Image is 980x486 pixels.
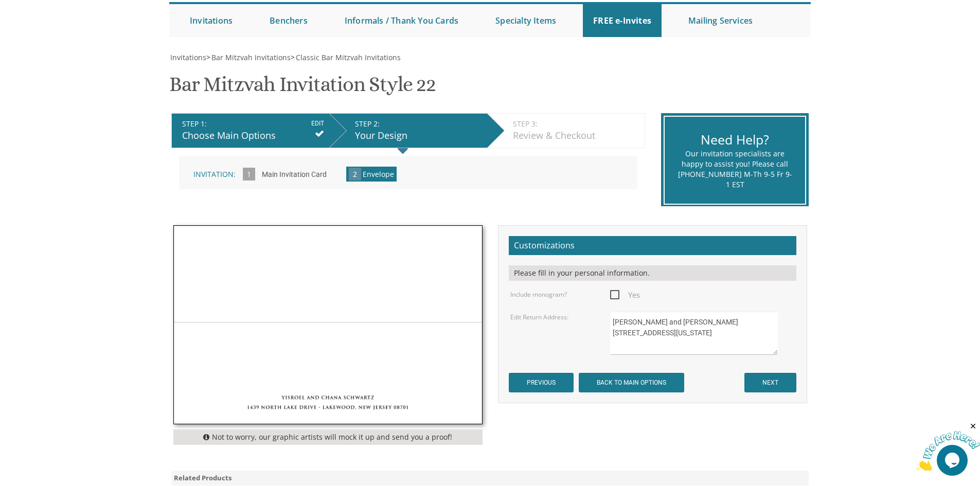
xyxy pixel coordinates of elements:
[355,119,482,129] div: STEP 2:
[363,169,394,179] span: Envelope
[510,313,568,321] label: Edit Return Address:
[170,52,206,62] span: Invitations
[211,52,291,62] span: Bar Mitzvah Invitations
[513,119,639,129] div: STEP 3:
[182,129,324,142] div: Choose Main Options
[678,131,792,149] div: Need Help?
[182,119,324,129] div: STEP 1:
[610,289,640,301] span: Yes
[171,471,809,485] div: Related Products
[744,373,796,392] input: NEXT
[485,4,566,37] a: Specialty Items
[334,4,469,37] a: Informals / Thank You Cards
[678,149,792,190] div: Our invitation specialists are happy to assist you! Please call [PHONE_NUMBER] M-Th 9-5 Fr 9-1 EST
[174,226,482,424] img: bminv-env-22.jpg
[583,4,662,37] a: FREE e-Invites
[509,373,574,392] input: PREVIOUS
[610,312,777,355] textarea: [PERSON_NAME] and [PERSON_NAME] [STREET_ADDRESS][US_STATE]
[206,52,291,62] span: >
[510,290,567,299] label: Include monogram?
[295,52,401,62] a: Classic Bar Mitzvah Invitations
[678,4,763,37] a: Mailing Services
[579,373,684,392] input: BACK TO MAIN OPTIONS
[509,236,796,256] h2: Customizations
[180,4,243,37] a: Invitations
[355,129,482,142] div: Your Design
[193,169,236,179] span: Invitation:
[513,129,639,142] div: Review & Checkout
[243,168,255,181] span: 1
[169,52,206,62] a: Invitations
[257,161,332,189] input: Main Invitation Card
[173,429,483,445] div: Not to worry, our graphic artists will mock it up and send you a proof!
[916,422,980,471] iframe: chat widget
[169,73,436,103] h1: Bar Mitzvah Invitation Style 22
[296,52,401,62] span: Classic Bar Mitzvah Invitations
[210,52,291,62] a: Bar Mitzvah Invitations
[311,119,324,128] input: EDIT
[291,52,401,62] span: >
[509,265,796,281] div: Please fill in your personal information.
[349,168,361,181] span: 2
[259,4,318,37] a: Benchers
